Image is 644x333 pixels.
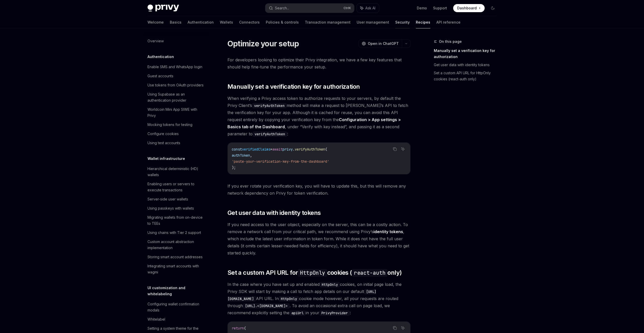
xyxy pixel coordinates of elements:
[147,263,205,275] div: Integrating smart accounts with wagmi
[439,39,462,45] span: On this page
[227,95,410,137] span: When verifying a Privy access token to authorize requests to your servers, by default the Privy C...
[143,90,208,105] a: Using Supabase as an authentication provider
[434,47,501,61] a: Manually set a verification key for authorization
[143,300,208,315] a: Configuring wallet confirmation modals
[243,303,290,309] code: [URL].<[DOMAIN_NAME]>
[227,39,299,48] h1: Optimize your setup
[232,326,244,330] span: return
[319,310,350,316] code: PrivyProvider
[227,56,410,70] span: For developers looking to optimize their Privy integration, we have a few key features that shoul...
[489,4,497,12] button: Toggle dark mode
[305,16,351,28] a: Transaction management
[232,165,236,170] span: );
[147,38,164,44] div: Overview
[320,282,340,287] code: HttpOnly
[227,182,410,197] span: If you ever rotate your verification key, you will have to update this, but this will remove any ...
[147,316,165,322] div: Whitelabel
[143,62,208,71] a: Enable SMS and WhatsApp login
[391,146,398,152] button: Copy the contents from the code block
[147,239,205,251] div: Custom account abstraction implementation
[143,262,208,277] a: Integrating smart accounts with wagmi
[147,140,180,146] div: Using test accounts
[368,41,399,46] span: Open in ChatGPT
[143,204,208,213] a: Using passkeys with wallets
[188,16,214,28] a: Authentication
[358,39,402,48] button: Open in ChatGPT
[232,159,329,164] span: 'paste-your-verification-key-from-the-dashboard'
[220,16,233,28] a: Wallets
[232,147,242,152] span: const
[147,54,174,60] h5: Authentication
[147,254,203,260] div: Storing smart account addresses
[270,147,272,152] span: =
[143,315,208,324] a: Whitelabel
[227,281,410,316] span: In the case where you have set up and enabled cookies, on initial page load, the Privy SDK will s...
[391,325,398,331] button: Copy the contents from the code block
[242,147,270,152] span: verifiedClaims
[265,4,354,13] button: Search...CtrlK
[289,310,306,316] code: apiUrl
[143,120,208,129] a: Mocking tokens for testing
[457,6,477,11] span: Dashboard
[357,4,379,13] button: Ask AI
[143,138,208,147] a: Using test accounts
[147,16,164,28] a: Welcome
[143,213,208,228] a: Migrating wallets from on-device to TEEs
[434,69,501,83] a: Set a custom API URL for HttpOnly cookies (react-auth only)
[147,285,208,297] h5: UI customization and whitelabeling
[266,16,299,28] a: Policies & controls
[227,83,360,91] span: Manually set a verification key for authorization
[147,91,205,103] div: Using Supabase as an authentication provider
[293,147,295,152] span: .
[147,106,205,119] div: Worldcoin Mini App SIWE with Privy
[436,16,460,28] a: API reference
[143,105,208,120] a: Worldcoin Mini App SIWE with Privy
[147,205,194,211] div: Using passkeys with wallets
[143,81,208,90] a: Use tokens from OAuth providers
[170,16,181,28] a: Basics
[239,16,260,28] a: Connectors
[395,16,410,28] a: Security
[143,228,208,237] a: Using chains with Tier 2 support
[283,147,293,152] span: privy
[147,73,173,79] div: Guest accounts
[250,153,252,158] span: ,
[400,325,406,331] button: Ask AI
[343,6,351,10] span: Ctrl K
[143,164,208,179] a: Hierarchical deterministic (HD) wallets
[352,269,387,277] code: react-auth
[244,326,246,330] span: (
[143,179,208,195] a: Enabling users or servers to execute transactions
[279,296,299,302] code: HttpOnly
[147,64,202,70] div: Enable SMS and WhatsApp login
[434,61,501,69] a: Get user data with identity tokens
[433,6,447,11] a: Support
[143,71,208,81] a: Guest accounts
[295,147,325,152] span: verifyAuthToken
[357,16,389,28] a: User management
[227,209,321,217] span: Get user data with identity tokens
[373,229,403,234] a: identity tokens
[147,131,179,137] div: Configure cookies
[143,237,208,252] a: Custom account abstraction implementation
[147,214,205,227] div: Migrating wallets from on-device to TEEs
[275,5,289,11] div: Search...
[416,16,430,28] a: Recipes
[232,153,250,158] span: authToken
[417,6,427,11] a: Demo
[147,230,201,236] div: Using chains with Tier 2 support
[400,146,406,152] button: Ask AI
[143,36,208,46] a: Overview
[272,147,283,152] span: await
[143,252,208,262] a: Storing smart account addresses
[227,221,410,256] span: If you need access to the user object, especially on the server, this can be a costly action. To ...
[147,166,205,178] div: Hierarchical deterministic (HD) wallets
[227,269,402,277] span: Set a custom API URL for cookies ( only)
[147,5,179,12] img: dark logo
[147,82,204,88] div: Use tokens from OAuth providers
[253,131,287,137] code: verifyAuthToken
[325,147,327,152] span: (
[143,129,208,138] a: Configure cookies
[365,6,375,11] span: Ask AI
[147,122,192,128] div: Mocking tokens for testing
